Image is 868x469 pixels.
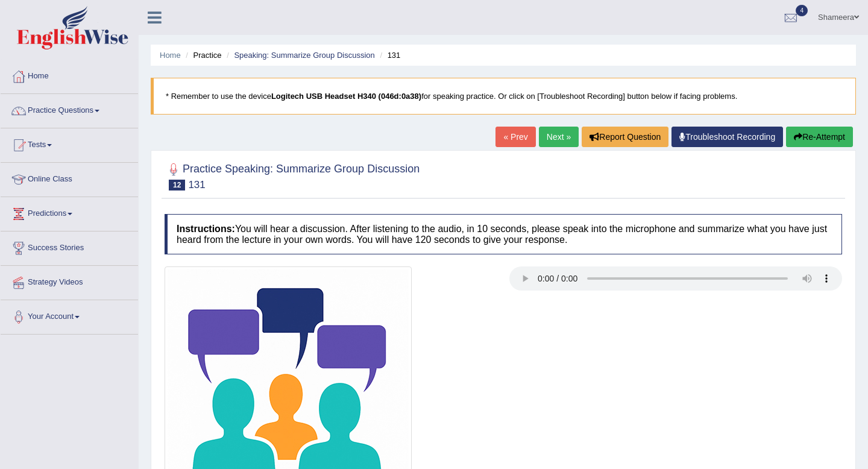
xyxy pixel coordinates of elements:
a: Next » [539,127,579,147]
b: Logitech USB Headset H340 (046d:0a38) [271,92,421,101]
a: Home [1,60,138,90]
a: Strategy Videos [1,266,138,296]
button: Re-Attempt [786,127,853,147]
button: Report Question [582,127,668,147]
a: Speaking: Summarize Group Discussion [234,51,374,60]
h4: You will hear a discussion. After listening to the audio, in 10 seconds, please speak into the mi... [165,214,842,254]
blockquote: * Remember to use the device for speaking practice. Or click on [Troubleshoot Recording] button b... [151,78,856,115]
a: Tests [1,128,138,159]
li: 131 [377,49,400,61]
small: 131 [188,179,205,190]
b: Instructions: [177,224,235,234]
h2: Practice Speaking: Summarize Group Discussion [165,160,420,190]
span: 4 [796,5,808,16]
span: 12 [169,180,185,190]
a: Home [160,51,181,60]
a: Troubleshoot Recording [671,127,783,147]
a: Success Stories [1,231,138,262]
a: Your Account [1,300,138,330]
a: Online Class [1,163,138,193]
a: Practice Questions [1,94,138,124]
a: « Prev [495,127,535,147]
li: Practice [183,49,221,61]
a: Predictions [1,197,138,227]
